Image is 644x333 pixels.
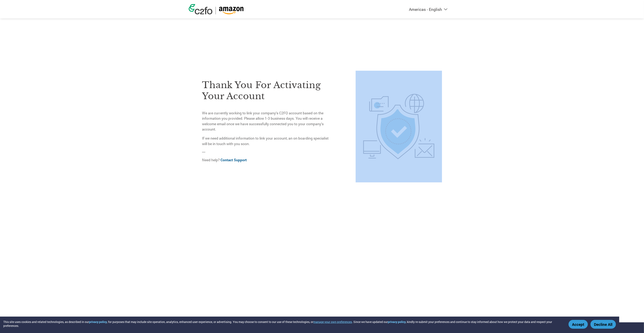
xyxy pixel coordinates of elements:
button: Accept [569,320,588,329]
a: Contact Support [220,158,247,162]
button: Decline All [590,320,616,329]
a: privacy policy [89,320,107,324]
div: This site uses cookies and related technologies, as described in our , for purposes that may incl... [3,320,563,328]
p: We are currently working to link your company’s C2FO account based on the information you provide... [202,110,332,132]
p: If we need additional information to link your account, an on boarding specialist will be in touc... [202,136,332,147]
h3: Thank you for activating your account [202,80,332,102]
img: activated [356,71,442,182]
p: Need help? [202,157,332,163]
div: — [202,71,332,166]
a: privacy policy [388,320,406,324]
img: Amazon [219,7,244,14]
img: c2fo logo [189,4,212,14]
button: manage your own preferences [313,320,352,324]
